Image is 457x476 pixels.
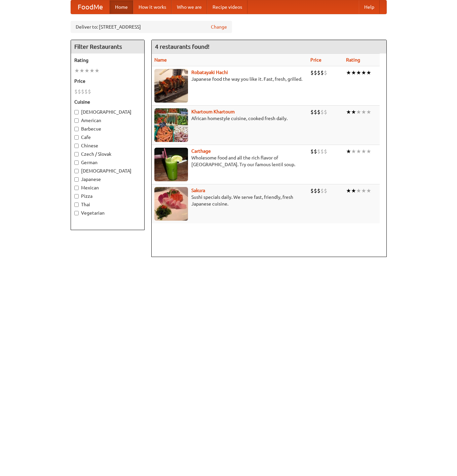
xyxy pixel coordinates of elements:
li: ★ [356,187,361,194]
li: $ [81,88,84,95]
img: khartoum.jpg [154,108,188,142]
li: $ [314,108,317,116]
input: Thai [74,203,79,207]
h5: Cuisine [74,99,141,105]
img: sakura.jpg [154,187,188,221]
label: Chinese [74,142,141,149]
a: Who we are [172,0,207,14]
li: ★ [361,108,366,116]
li: ★ [356,148,361,155]
li: $ [314,187,317,194]
p: Sushi specials daily. We serve fast, friendly, fresh Japanese cuisine. [154,194,305,207]
li: $ [78,88,81,95]
h4: Filter Restaurants [71,40,144,53]
label: [DEMOGRAPHIC_DATA] [74,109,141,115]
input: Barbecue [74,127,79,131]
li: ★ [346,187,351,194]
ng-pluralize: 4 restaurants found! [155,43,210,50]
input: Mexican [74,186,79,190]
li: $ [314,69,317,76]
a: Price [310,57,321,63]
li: $ [320,148,324,155]
li: $ [88,88,91,95]
input: Chinese [74,144,79,148]
p: Wholesome food and all the rich flavor of [GEOGRAPHIC_DATA]. Try our famous lentil soup. [154,154,305,168]
a: Home [110,0,133,14]
li: ★ [89,67,94,74]
a: Recipe videos [207,0,247,14]
a: FoodMe [71,0,110,14]
li: $ [310,187,314,194]
li: ★ [351,108,356,116]
h5: Rating [74,57,141,64]
input: [DEMOGRAPHIC_DATA] [74,110,79,114]
li: ★ [366,108,371,116]
input: German [74,160,79,165]
h5: Price [74,78,141,84]
li: ★ [366,187,371,194]
a: Robatayaki Hachi [191,70,228,75]
label: Thai [74,201,141,208]
label: Pizza [74,193,141,199]
li: ★ [74,67,79,74]
li: ★ [356,69,361,76]
input: Czech / Slovak [74,152,79,156]
li: ★ [351,148,356,155]
li: $ [320,69,324,76]
p: African homestyle cuisine, cooked fresh daily. [154,115,305,122]
li: ★ [351,69,356,76]
li: $ [320,187,324,194]
li: $ [317,148,320,155]
label: [DEMOGRAPHIC_DATA] [74,168,141,174]
label: Vegetarian [74,210,141,216]
li: $ [317,69,320,76]
div: Deliver to: [STREET_ADDRESS] [71,21,232,33]
li: $ [310,148,314,155]
li: $ [310,108,314,116]
li: $ [74,88,78,95]
a: How it works [133,0,172,14]
input: Cafe [74,135,79,140]
input: Japanese [74,177,79,182]
img: robatayaki.jpg [154,69,188,103]
li: ★ [346,108,351,116]
li: ★ [361,69,366,76]
a: Carthage [191,148,211,154]
li: $ [324,108,327,116]
li: ★ [346,69,351,76]
a: Khartoum Khartoum [191,109,235,114]
label: German [74,159,141,166]
a: Name [154,57,167,63]
a: Change [211,24,227,30]
label: Barbecue [74,125,141,132]
li: ★ [361,187,366,194]
li: $ [317,108,320,116]
li: ★ [346,148,351,155]
label: Czech / Slovak [74,151,141,157]
a: Rating [346,57,360,63]
li: $ [320,108,324,116]
li: ★ [361,148,366,155]
input: [DEMOGRAPHIC_DATA] [74,169,79,173]
li: $ [314,148,317,155]
label: Mexican [74,184,141,191]
label: Japanese [74,176,141,183]
input: American [74,118,79,123]
li: ★ [351,187,356,194]
img: carthage.jpg [154,148,188,181]
li: ★ [94,67,100,74]
li: $ [324,148,327,155]
li: ★ [366,69,371,76]
input: Vegetarian [74,211,79,215]
label: American [74,117,141,124]
label: Cafe [74,134,141,141]
li: ★ [366,148,371,155]
li: $ [310,69,314,76]
li: $ [84,88,88,95]
p: Japanese food the way you like it. Fast, fresh, grilled. [154,76,305,82]
a: Help [359,0,380,14]
li: $ [324,69,327,76]
a: Sakura [191,188,205,193]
